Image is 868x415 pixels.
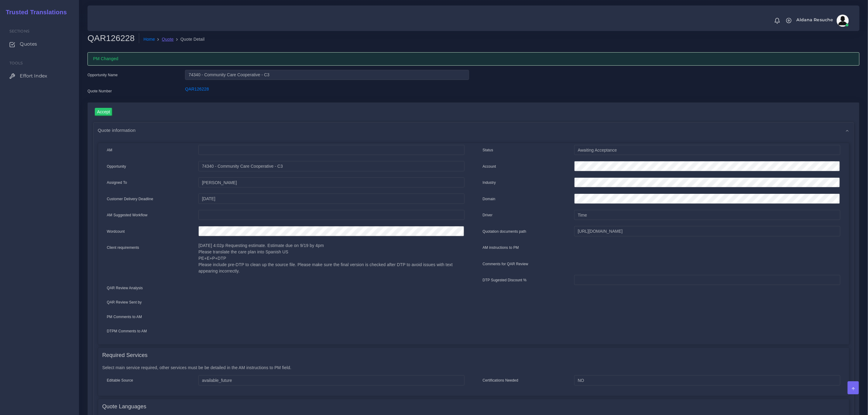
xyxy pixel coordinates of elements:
[107,196,153,202] label: Customer Delivery Deadline
[20,73,47,79] span: Effort Index
[102,365,845,371] p: Select main service required, other services must be be detailed in the AM instructions to PM field.
[87,72,118,78] label: Opportunity Name
[483,180,496,185] label: Industry
[107,314,142,320] label: PM Comments to AM
[5,38,74,50] a: Quotes
[107,180,127,185] label: Assigned To
[9,29,29,33] span: Sections
[94,122,854,138] div: Quote information
[483,277,527,283] label: DTP Sugested Discount %
[483,229,527,234] label: Quotation documents path
[107,328,147,334] label: DTPM Comments to AM
[837,15,849,27] img: avatar
[107,378,133,383] label: Editable Source
[87,33,139,43] h2: QAR126228
[483,212,493,218] label: Driver
[198,242,464,274] p: [DATE] 4:02p Requesting estimate. Estimate due on 9/19 by 4pm Please translate the care plan into...
[483,147,493,153] label: Status
[102,403,146,410] h4: Quote Languages
[483,378,519,383] label: Certifications Needed
[20,41,37,47] span: Quotes
[483,245,519,250] label: AM instructions to PM
[174,36,205,43] li: Quote Detail
[143,36,155,43] a: Home
[107,212,148,218] label: AM Suggested Workflow
[198,177,464,188] input: pm
[98,127,136,134] span: Quote information
[107,300,142,305] label: QAR Review Sent by
[95,108,113,116] input: Accept
[9,61,23,65] span: Tools
[87,88,112,94] label: Quote Number
[483,196,496,202] label: Domain
[185,87,209,91] a: QAR126228
[483,164,496,169] label: Account
[107,147,112,153] label: AM
[107,285,143,291] label: QAR Review Analysis
[162,36,174,43] a: Quote
[107,229,125,234] label: Wordcount
[483,261,528,267] label: Comments for QAR Review
[797,18,833,22] span: Aldana Resuche
[794,15,851,27] a: Aldana Resucheavatar
[2,9,67,16] h2: Trusted Translations
[107,245,139,250] label: Client requirements
[5,70,74,82] a: Effort Index
[107,164,126,169] label: Opportunity
[2,7,67,17] a: Trusted Translations
[87,52,859,66] div: PM Changed
[102,352,148,359] h4: Required Services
